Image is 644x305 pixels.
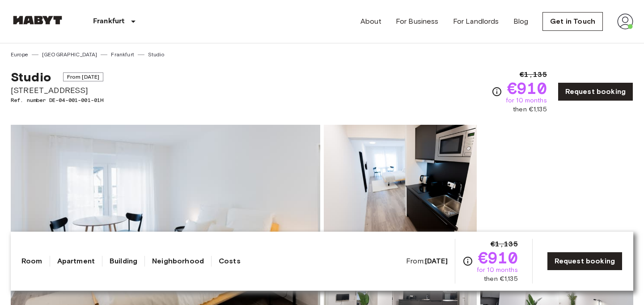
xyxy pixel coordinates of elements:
[520,69,547,80] span: €1,135
[507,80,547,96] span: €910
[484,275,518,284] span: then €1,135
[506,96,547,105] span: for 10 months
[478,250,518,266] span: €910
[152,256,204,267] a: Neighborhood
[360,16,381,27] a: About
[547,252,623,271] a: Request booking
[406,256,448,266] span: From:
[324,125,477,242] img: Picture of unit DE-04-001-001-01H
[93,16,124,27] p: Frankfurt
[11,16,64,25] img: Habyt
[453,16,499,27] a: For Landlords
[491,239,518,250] span: €1,135
[110,256,137,267] a: Building
[513,16,529,27] a: Blog
[21,256,42,267] a: Room
[11,96,103,104] span: Ref. number DE-04-001-001-01H
[63,72,104,81] span: From [DATE]
[11,69,51,85] span: Studio
[219,256,241,267] a: Costs
[425,257,448,265] b: [DATE]
[480,125,633,242] img: Picture of unit DE-04-001-001-01H
[477,266,518,275] span: for 10 months
[11,51,28,59] a: Europe
[148,51,164,59] a: Studio
[396,16,439,27] a: For Business
[11,85,103,96] span: [STREET_ADDRESS]
[617,13,633,30] img: avatar
[491,86,502,97] svg: Check cost overview for full price breakdown. Please note that discounts apply to new joiners onl...
[111,51,134,59] a: Frankfurt
[513,105,547,114] span: then €1,135
[558,82,633,101] a: Request booking
[542,12,603,31] a: Get in Touch
[57,256,95,267] a: Apartment
[462,256,473,267] svg: Check cost overview for full price breakdown. Please note that discounts apply to new joiners onl...
[42,51,97,59] a: [GEOGRAPHIC_DATA]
